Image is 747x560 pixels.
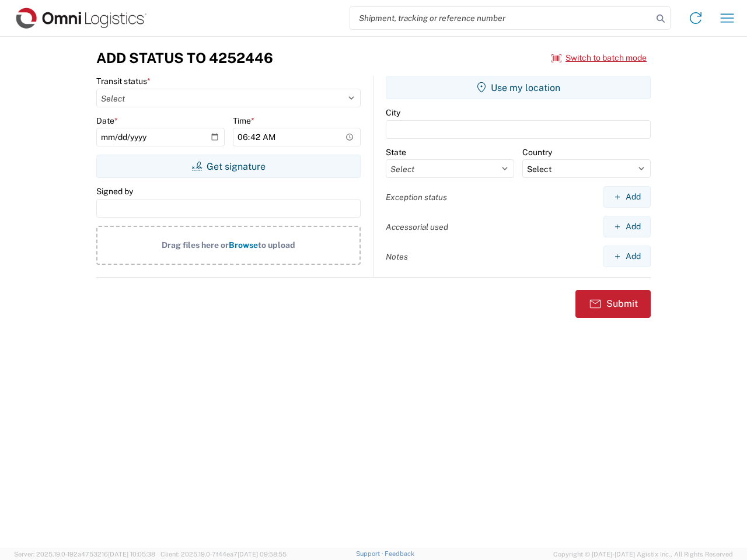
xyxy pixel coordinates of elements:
[575,290,651,318] button: Submit
[522,147,552,157] label: Country
[96,186,133,197] label: Signed by
[233,116,254,126] label: Time
[603,186,651,208] button: Add
[96,116,118,126] label: Date
[162,240,229,250] span: Drag files here or
[603,216,651,237] button: Add
[238,551,287,558] span: [DATE] 09:58:55
[386,107,400,118] label: City
[553,549,733,559] span: Copyright © [DATE]-[DATE] Agistix Inc., All Rights Reserved
[229,240,258,250] span: Browse
[551,48,647,68] button: Switch to batch mode
[96,155,361,178] button: Get signature
[160,551,287,558] span: Client: 2025.19.0-7f44ea7
[14,551,155,558] span: Server: 2025.19.0-192a4753216
[386,76,651,99] button: Use my location
[386,251,408,262] label: Notes
[385,550,414,557] a: Feedback
[350,7,652,29] input: Shipment, tracking or reference number
[386,192,447,202] label: Exception status
[96,76,151,86] label: Transit status
[386,222,448,232] label: Accessorial used
[108,551,155,558] span: [DATE] 10:05:38
[96,50,273,66] h3: Add Status to 4252446
[603,246,651,267] button: Add
[356,550,385,557] a: Support
[258,240,295,250] span: to upload
[386,147,406,157] label: State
